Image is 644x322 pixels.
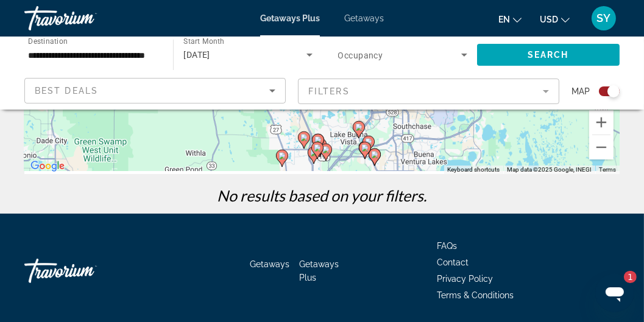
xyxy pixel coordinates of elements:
[447,166,500,174] button: Keyboard shortcuts
[299,259,339,282] a: Getaways Plus
[298,78,559,105] button: Filter
[437,257,469,267] a: Contact
[27,158,68,174] a: Open this area in Google Maps (opens a new window)
[24,253,146,289] a: Travorium
[498,10,522,28] button: Change language
[260,13,320,23] a: Getaways Plus
[599,166,616,173] a: Terms (opens in new tab)
[540,10,570,28] button: Change currency
[27,158,68,174] img: Google
[24,2,146,34] a: Travorium
[338,51,383,60] span: Occupancy
[477,44,620,66] button: Search
[595,273,634,312] iframe: Button to launch messaging window, 1 unread message
[528,50,569,60] span: Search
[437,290,514,300] a: Terms & Conditions
[28,37,68,46] span: Destination
[498,15,510,24] span: en
[612,271,637,283] iframe: Number of unread messages
[437,241,457,251] a: FAQs
[18,186,626,205] p: No results based on your filters.
[183,50,210,60] span: [DATE]
[589,110,614,135] button: Zoom in
[589,135,614,159] button: Zoom out
[597,12,611,24] span: SY
[437,274,493,284] a: Privacy Policy
[571,83,590,100] span: Map
[35,83,275,98] mat-select: Sort by
[540,15,558,24] span: USD
[588,5,620,31] button: User Menu
[507,166,592,173] span: Map data ©2025 Google, INEGI
[35,86,98,96] span: Best Deals
[183,38,224,46] span: Start Month
[250,259,289,269] a: Getaways
[344,13,384,23] a: Getaways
